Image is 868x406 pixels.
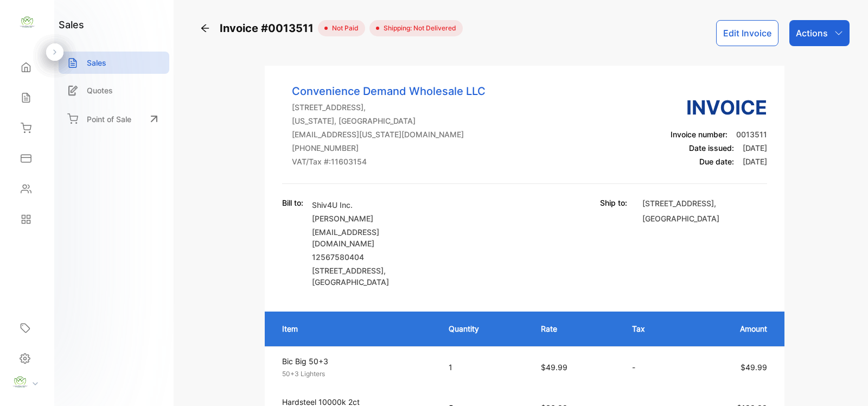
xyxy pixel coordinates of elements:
[796,27,828,40] p: Actions
[716,20,778,46] button: Edit Invoice
[87,85,113,96] p: Quotes
[220,20,318,36] span: Invoice #0013511
[743,157,767,166] span: [DATE]
[282,369,429,379] p: 50+3 Lighters
[282,323,427,334] p: Item
[699,157,734,166] span: Due date:
[541,323,610,334] p: Rate
[282,197,303,208] p: Bill to:
[736,130,767,139] span: 0013511
[642,199,714,208] span: [STREET_ADDRESS]
[694,323,768,334] p: Amount
[59,52,169,74] a: Sales
[671,130,727,139] span: Invoice number:
[312,266,384,275] span: [STREET_ADDRESS]
[789,20,850,46] button: Actions
[822,360,868,406] iframe: LiveChat chat widget
[87,113,131,125] p: Point of Sale
[87,57,106,68] p: Sales
[292,156,486,167] p: VAT/Tax #: 11603154
[689,143,734,153] span: Date issued:
[379,23,456,33] span: Shipping: Not Delivered
[449,323,519,334] p: Quantity
[600,197,627,208] p: Ship to:
[671,93,767,122] h3: Invoice
[292,83,486,99] p: Convenience Demand Wholesale LLC
[12,374,28,390] img: profile
[292,129,486,140] p: [EMAIL_ADDRESS][US_STATE][DOMAIN_NAME]
[292,142,486,154] p: [PHONE_NUMBER]
[19,14,35,30] img: logo
[312,251,437,263] p: 12567580404
[59,107,169,131] a: Point of Sale
[292,101,486,113] p: [STREET_ADDRESS],
[632,323,672,334] p: Tax
[312,226,437,249] p: [EMAIL_ADDRESS][DOMAIN_NAME]
[292,115,486,126] p: [US_STATE], [GEOGRAPHIC_DATA]
[743,143,767,153] span: [DATE]
[741,363,767,372] span: $49.99
[449,361,519,373] p: 1
[312,199,437,211] p: Shiv4U Inc.
[541,363,567,372] span: $49.99
[312,213,437,224] p: [PERSON_NAME]
[632,361,672,373] p: -
[328,23,359,33] span: not paid
[59,17,84,32] h1: sales
[59,79,169,101] a: Quotes
[282,356,429,367] p: Bic Big 50+3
